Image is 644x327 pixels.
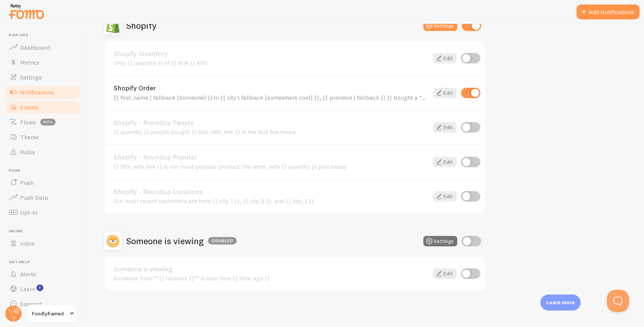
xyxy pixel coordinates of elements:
[4,190,81,205] a: Push Data
[433,157,457,167] a: Edit
[126,20,157,31] h2: Shopify
[20,285,35,293] span: Learn
[546,299,575,306] p: Learn more
[20,270,36,278] span: Alerts
[32,309,67,318] span: Fondlyframed
[114,275,429,281] div: Someone from **{{ location }}** is also here {{ time_ago }}
[4,85,81,100] a: Notifications
[4,40,81,55] a: Dashboard
[9,33,81,38] span: Pop-ups
[114,94,429,101] div: {{ first_name | fallback [Someone] }} in {{ city | fallback [somewhere cool] }}, {{ province | fa...
[104,232,122,250] img: Someone is viewing
[20,148,35,156] span: Rules
[4,236,81,251] a: Inline
[20,300,42,308] span: Support
[20,74,42,81] span: Settings
[20,194,48,201] span: Push Data
[433,122,457,133] a: Edit
[4,100,81,115] a: Events
[423,236,457,246] button: Settings
[4,55,81,70] a: Metrics
[37,284,43,291] svg: <p>Watch New Feature Tutorials!</p>
[540,295,581,311] div: Learn more
[208,237,237,245] div: Disabled
[20,44,50,51] span: Dashboard
[433,53,457,63] a: Edit
[20,133,39,141] span: Theme
[433,88,457,98] a: Edit
[4,281,81,296] a: Learn
[114,189,429,195] a: Shopify - Roundup Locations
[20,118,36,126] span: Flows
[4,267,81,281] a: Alerts
[20,179,34,186] span: Push
[114,266,429,272] a: Someone is viewing
[423,21,457,31] button: Settings
[4,205,81,220] a: Opt-In
[114,59,429,66] div: Only {{ quantity }} of {{ title }} left!
[20,103,38,111] span: Events
[20,59,40,66] span: Metrics
[9,168,81,173] span: Push
[114,197,429,204] div: Our most recent customers are from {{ city_1 }}, {{ city_2 }}, and {{ city_3 }}
[114,154,429,161] a: Shopify - Roundup Popular
[20,209,38,216] span: Opt-In
[4,130,81,144] a: Theme
[114,85,429,91] a: Shopify Order
[27,305,77,323] a: Fondlyframed
[126,235,237,247] h2: Someone is viewing
[20,240,35,247] span: Inline
[20,88,54,96] span: Notifications
[4,144,81,159] a: Rules
[4,115,81,130] a: Flows beta
[4,70,81,85] a: Settings
[104,17,122,35] img: Shopify
[114,50,429,57] a: Shopify Inventory
[8,2,45,21] img: fomo-relay-logo-orange.svg
[607,290,629,312] iframe: Help Scout Beacon - Open
[433,268,457,279] a: Edit
[4,175,81,190] a: Push
[433,191,457,202] a: Edit
[9,260,81,265] span: Get Help
[114,128,429,135] div: {{ quantity }} people bought {{ title_with_link }} in the last few hours
[40,119,56,125] span: beta
[4,296,81,311] a: Support
[114,163,429,170] div: {{ title_with_link }} is our most popular product this week, with {{ quantity }} purchases
[114,119,429,126] a: Shopify - Roundup People
[9,229,81,234] span: Inline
